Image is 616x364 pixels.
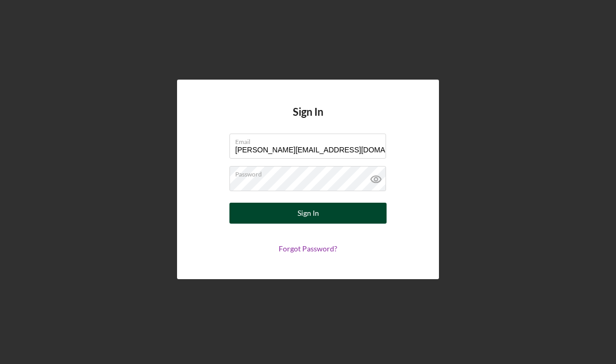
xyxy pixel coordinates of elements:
[293,106,323,134] h4: Sign In
[235,134,386,146] label: Email
[229,203,387,224] button: Sign In
[235,167,386,178] label: Password
[279,244,337,253] a: Forgot Password?
[298,203,319,224] div: Sign In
